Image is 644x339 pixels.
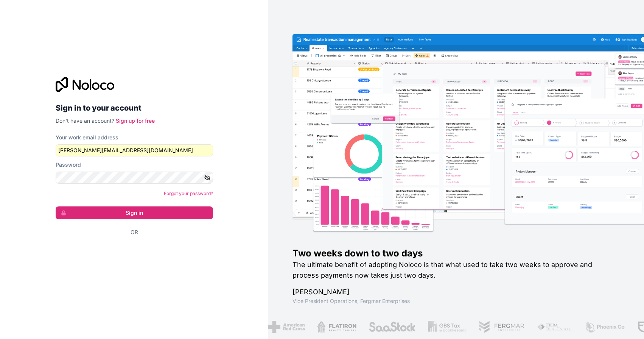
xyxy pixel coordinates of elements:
h2: The ultimate benefit of adopting Noloco is that what used to take two weeks to approve and proces... [292,259,620,281]
input: Password [56,172,213,184]
h2: Sign in to your account [56,101,213,115]
label: Your work email address [56,134,118,141]
img: /assets/fiera-fwj2N5v4.png [537,321,572,333]
h1: Two weeks down to two days [292,247,620,259]
h1: Vice President Operations , Fergmar Enterprises [292,297,620,305]
img: /assets/american-red-cross-BAupjrZR.png [268,321,305,333]
label: Password [56,161,81,169]
iframe: Sign in with Google Button [52,244,211,261]
a: Sign up for free [116,117,155,124]
button: Sign in [56,206,213,219]
a: Forgot your password? [164,191,213,196]
img: /assets/phoenix-BREaitsQ.png [584,321,625,333]
h1: [PERSON_NAME] [292,287,620,297]
img: /assets/flatiron-C8eUkumj.png [317,321,356,333]
img: /assets/saastock-C6Zbiodz.png [369,321,416,333]
span: Don't have an account? [56,117,114,124]
span: Or [131,228,138,236]
input: Email address [56,144,213,156]
img: /assets/fergmar-CudnrXN5.png [479,321,525,333]
img: /assets/gbstax-C-GtDUiK.png [428,321,467,333]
